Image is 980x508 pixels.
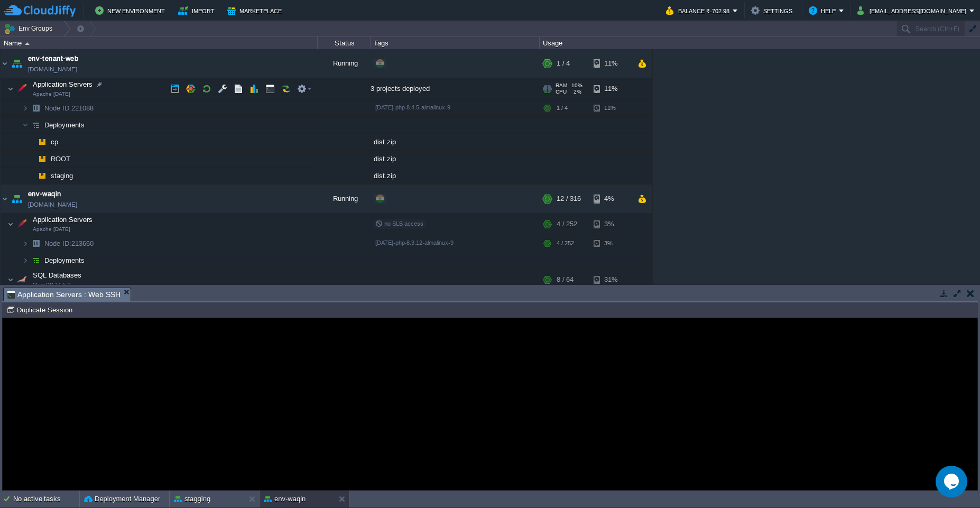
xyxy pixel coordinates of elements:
[371,134,540,150] div: dist.zip
[14,269,29,290] img: AMDAwAAAACH5BAEAAAAALAAAAAABAAEAAAICRAEAOw==
[571,82,583,89] span: 10%
[594,214,628,235] div: 3%
[1,49,9,78] img: AMDAwAAAACH5BAEAAAAALAAAAAABAAEAAAICRAEAOw==
[557,100,568,116] div: 1 / 4
[178,4,218,17] button: Import
[557,269,574,290] div: 8 / 64
[7,78,14,99] img: AMDAwAAAACH5BAEAAAAALAAAAAABAAEAAAICRAEAOw==
[594,78,628,99] div: 11%
[318,49,371,78] div: Running
[43,104,95,113] span: 221088
[556,82,567,89] span: RAM
[95,4,168,17] button: New Environment
[375,104,450,110] span: [DATE]-php-8.4.5-almalinux-9
[50,171,75,180] a: staging
[44,239,71,247] span: Node ID:
[33,282,71,288] span: MariaDB 11.5.2
[557,49,570,78] div: 1 / 4
[7,214,14,235] img: AMDAwAAAACH5BAEAAAAALAAAAAABAAEAAAICRAEAOw==
[594,184,628,213] div: 4%
[29,235,43,252] img: AMDAwAAAACH5BAEAAAAALAAAAAABAAEAAAICRAEAOw==
[7,288,121,301] span: Application Servers : Web SSH
[22,100,29,116] img: AMDAwAAAACH5BAEAAAAALAAAAAABAAEAAAICRAEAOw==
[809,4,839,17] button: Help
[371,168,540,184] div: dist.zip
[29,100,43,116] img: AMDAwAAAACH5BAEAAAAALAAAAAABAAEAAAICRAEAOw==
[13,491,79,507] div: No active tasks
[28,64,77,75] a: [DOMAIN_NAME]
[29,168,35,184] img: AMDAwAAAACH5BAEAAAAALAAAAAABAAEAAAICRAEAOw==
[557,184,581,213] div: 12 / 316
[6,305,76,315] button: Duplicate Session
[571,89,581,95] span: 2%
[264,494,306,504] button: env-waqin
[29,252,43,269] img: AMDAwAAAACH5BAEAAAAALAAAAAABAAEAAAICRAEAOw==
[22,235,29,252] img: AMDAwAAAACH5BAEAAAAALAAAAAABAAEAAAICRAEAOw==
[375,220,423,227] span: no SLB access
[10,49,24,78] img: AMDAwAAAACH5BAEAAAAALAAAAAABAAEAAAICRAEAOw==
[29,117,43,133] img: AMDAwAAAACH5BAEAAAAALAAAAAABAAEAAAICRAEAOw==
[318,184,371,213] div: Running
[50,154,72,163] a: ROOT
[32,80,94,88] a: Application ServersApache [DATE]
[33,91,70,97] span: Apache [DATE]
[10,184,24,213] img: AMDAwAAAACH5BAEAAAAALAAAAAABAAEAAAICRAEAOw==
[7,269,14,290] img: AMDAwAAAACH5BAEAAAAALAAAAAABAAEAAAICRAEAOw==
[28,53,78,64] a: env-tenant-web
[50,137,60,146] a: cp
[29,134,35,150] img: AMDAwAAAACH5BAEAAAAALAAAAAABAAEAAAICRAEAOw==
[1,37,317,49] div: Name
[1,184,9,213] img: AMDAwAAAACH5BAEAAAAALAAAAAABAAEAAAICRAEAOw==
[371,151,540,167] div: dist.zip
[43,121,86,130] a: Deployments
[35,151,50,167] img: AMDAwAAAACH5BAEAAAAALAAAAAABAAEAAAICRAEAOw==
[369,80,606,112] p: An error has occurred and this action cannot be completed. If the problem persists, please notify...
[375,239,454,246] span: [DATE]-php-8.3.12-almalinux-9
[371,37,539,49] div: Tags
[32,80,94,89] span: Application Servers
[666,4,733,17] button: Balance ₹-702.98
[84,494,160,504] button: Deployment Manager
[28,189,61,199] a: env-waqin
[318,37,370,49] div: Status
[594,100,628,116] div: 11%
[371,78,540,99] div: 3 projects deployed
[594,49,628,78] div: 11%
[369,51,606,72] h1: Error
[594,269,628,290] div: 31%
[32,216,94,224] a: Application ServersApache [DATE]
[174,494,210,504] button: stagging
[227,4,285,17] button: Marketplace
[29,151,35,167] img: AMDAwAAAACH5BAEAAAAALAAAAAABAAEAAAICRAEAOw==
[557,214,577,235] div: 4 / 252
[43,104,95,113] a: Node ID:221088
[25,42,30,45] img: AMDAwAAAACH5BAEAAAAALAAAAAABAAEAAAICRAEAOw==
[4,21,56,36] button: Env Groups
[556,89,567,95] span: CPU
[594,235,628,252] div: 3%
[540,37,652,49] div: Usage
[14,78,29,99] img: AMDAwAAAACH5BAEAAAAALAAAAAABAAEAAAICRAEAOw==
[22,117,29,133] img: AMDAwAAAACH5BAEAAAAALAAAAAABAAEAAAICRAEAOw==
[33,226,70,233] span: Apache [DATE]
[14,214,29,235] img: AMDAwAAAACH5BAEAAAAALAAAAAABAAEAAAICRAEAOw==
[32,271,83,280] span: SQL Databases
[32,271,83,279] a: SQL DatabasesMariaDB 11.5.2
[557,235,574,252] div: 4 / 252
[43,239,95,248] span: 213660
[43,256,86,265] a: Deployments
[35,134,50,150] img: AMDAwAAAACH5BAEAAAAALAAAAAABAAEAAAICRAEAOw==
[44,104,71,112] span: Node ID:
[32,215,94,224] span: Application Servers
[751,4,796,17] button: Settings
[43,239,95,248] a: Node ID:213660
[22,252,29,269] img: AMDAwAAAACH5BAEAAAAALAAAAAABAAEAAAICRAEAOw==
[857,4,969,17] button: [EMAIL_ADDRESS][DOMAIN_NAME]
[35,168,50,184] img: AMDAwAAAACH5BAEAAAAALAAAAAABAAEAAAICRAEAOw==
